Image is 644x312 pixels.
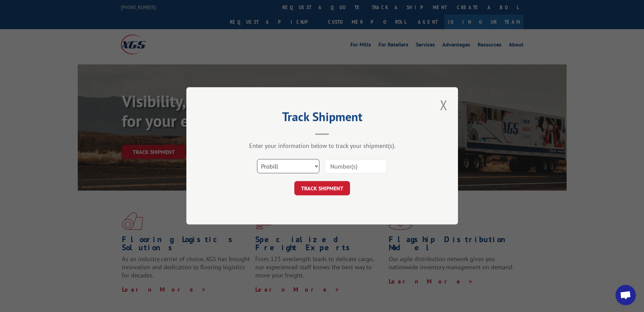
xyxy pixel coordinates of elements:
[325,159,387,174] input: Number(s)
[220,142,424,150] div: Enter your information below to track your shipment(s).
[615,285,636,305] a: Open chat
[220,112,424,125] h2: Track Shipment
[438,96,449,114] button: Close modal
[294,181,350,196] button: TRACK SHIPMENT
